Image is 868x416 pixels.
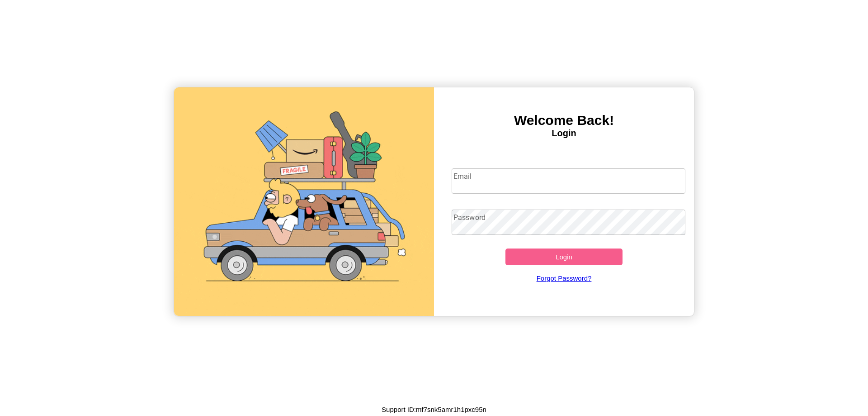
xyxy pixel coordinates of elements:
[174,87,434,316] img: gif
[505,249,623,265] button: Login
[447,265,681,291] a: Forgot Password?
[382,403,486,416] p: Support ID: mf7snk5amr1h1pxc95n
[434,128,694,139] h4: Login
[434,113,694,128] h3: Welcome Back!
